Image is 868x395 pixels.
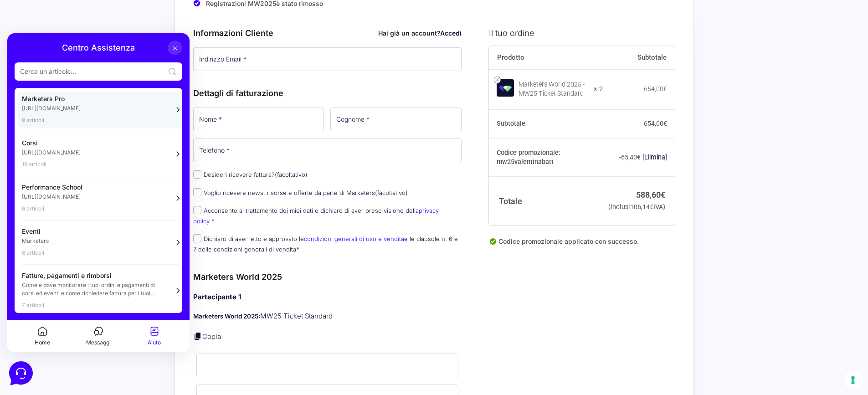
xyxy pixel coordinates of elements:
[193,313,260,320] strong: Marketers World 2025:
[440,29,462,37] a: Accedi
[11,235,175,280] a: Fatture, pagamenti e rimborsiCome e dove monitorare i tuoi ordini e pagamenti di corsi ed eventi ...
[193,87,462,99] h3: Dettagli di fatturazione
[644,85,667,92] bdi: 654,00
[27,305,43,313] p: Home
[193,311,462,322] p: MW25 Ticket Standard
[489,236,675,254] div: Codice promozionale applicato con successo.
[15,71,160,79] p: [URL][DOMAIN_NAME]
[193,47,462,71] input: Indirizzo Email *
[642,154,667,161] a: Rimuovi il codice promozionale mw25valentinabatt
[650,203,653,211] span: €
[15,62,160,69] span: Marketers Pro
[594,85,603,94] strong: × 2
[663,120,667,127] span: €
[663,85,667,92] span: €
[489,46,602,70] th: Prodotto
[119,292,175,313] button: Aiuto
[630,203,653,211] span: 106,14
[202,332,221,341] a: Copia
[193,332,202,341] a: Copia i dettagli dell'acquirente
[193,206,201,214] input: Acconsento al trattamento dei miei dati e dichiaro di aver preso visione dellaprivacy policy
[603,46,675,70] th: Subtotale
[11,103,175,139] a: Corsi[URL][DOMAIN_NAME]19 articoli
[193,207,439,225] label: Acconsento al trattamento dei miei dati e dichiaro di aver preso visione della
[15,159,160,168] p: [URL][DOMAIN_NAME]
[193,171,308,178] label: Desideri ricevere fattura?
[661,190,665,200] span: €
[15,115,160,123] p: [URL][DOMAIN_NAME]
[275,171,308,178] span: (facoltativo)
[15,195,160,202] span: Eventi
[193,188,201,196] input: Voglio ricevere news, risorse e offerte da parte di Marketers(facoltativo)
[489,27,675,39] h3: Il tuo ordine
[15,239,160,246] span: Fatture, pagamenti e rimborsi
[13,34,157,43] input: Cerca un articolo...
[489,109,602,139] th: Subtotale
[7,292,63,313] button: Home
[519,80,587,98] div: Marketers World 2025 - MW25 Ticket Standard
[7,33,190,352] iframe: Customerly Messenger
[11,58,175,95] a: Marketers Pro[URL][DOMAIN_NAME]9 articoli
[193,234,201,242] input: Dichiaro di aver letto e approvato lecondizioni generali di uso e venditae le clausole n. 6 e 7 d...
[636,190,665,200] bdi: 588,60
[497,79,514,97] img: Marketers World 2025 - MW25 Ticket Standard
[15,106,160,113] span: Corsi
[330,108,462,131] input: Cognome *
[608,203,665,211] small: (inclusi IVA)
[15,127,160,135] p: 19 articoli
[15,268,160,276] p: 7 articoli
[15,248,160,264] p: Come e dove monitorare i tuoi ordini e pagamenti di corsi ed eventi e come richiedere fattura per...
[79,305,103,313] p: Messaggi
[193,235,458,253] label: Dichiaro di aver letto e approvato le e le clausole n. 6 e 7 delle condizioni generali di vendita
[193,292,462,303] h4: Partecipante 1
[621,154,641,161] span: 65,40
[603,139,675,177] td: -
[15,215,160,224] p: 8 articoli
[15,171,160,180] p: 6 articoli
[15,204,160,212] p: Marketers
[375,189,408,196] span: (facoltativo)
[637,154,641,161] span: €
[11,147,175,183] a: Performance School[URL][DOMAIN_NAME]6 articoli
[489,139,602,177] th: Codice promozionale: mw25valentinabatt
[15,150,160,158] span: Performance School
[489,177,602,226] th: Totale
[193,170,201,179] input: Desideri ricevere fattura?(facoltativo)
[378,28,462,38] div: Hai già un account?
[193,27,462,39] h3: Informazioni Cliente
[845,372,861,388] button: Le tue preferenze relative al consenso per le tecnologie di tracciamento
[193,271,462,283] h3: Marketers World 2025
[193,108,324,131] input: Nome *
[63,292,119,313] button: Messaggi
[193,189,408,196] label: Voglio ricevere news, risorse e offerte da parte di Marketers
[7,359,35,387] iframe: Customerly Messenger Launcher
[140,305,154,313] p: Aiuto
[11,191,175,227] a: EventiMarketers8 articoli
[193,139,462,162] input: Telefono *
[15,83,160,91] p: 9 articoli
[644,120,667,127] bdi: 654,00
[304,235,404,242] a: condizioni generali di uso e vendita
